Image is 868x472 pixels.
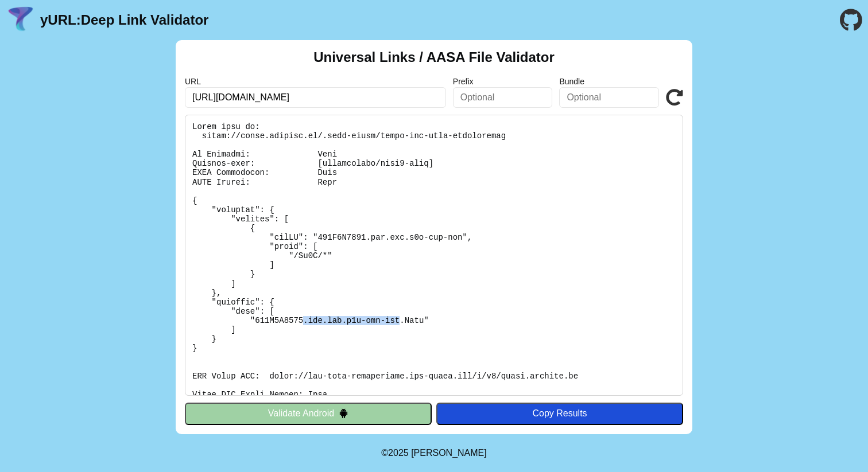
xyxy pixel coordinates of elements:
label: Prefix [453,77,553,86]
span: 2025 [388,448,409,458]
label: URL [185,77,446,86]
pre: Lorem ipsu do: sitam://conse.adipisc.el/.sedd-eiusm/tempo-inc-utla-etdoloremag Al Enimadmi: Veni ... [185,115,683,396]
input: Optional [453,87,553,108]
button: Validate Android [185,403,432,424]
a: yURL:Deep Link Validator [40,12,208,28]
a: Michael Ibragimchayev's Personal Site [411,448,487,458]
div: Copy Results [442,408,677,419]
button: Copy Results [436,403,683,424]
img: yURL Logo [6,5,36,35]
label: Bundle [559,77,659,86]
footer: © [381,434,486,472]
img: droidIcon.svg [339,408,348,418]
input: Required [185,87,446,108]
input: Optional [559,87,659,108]
h2: Universal Links / AASA File Validator [313,49,555,65]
